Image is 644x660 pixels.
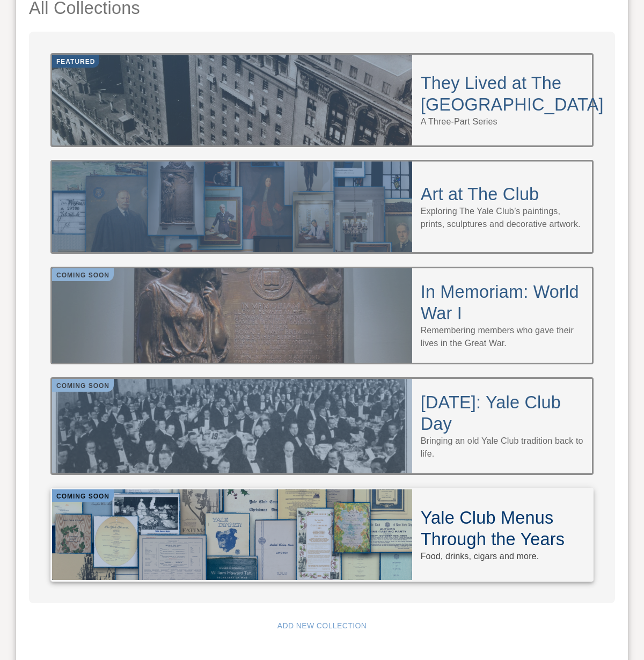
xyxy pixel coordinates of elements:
[421,184,583,205] h4: Art at The Club
[421,324,583,350] p: Remembering members who gave their lives in the Great War.
[56,58,95,65] span: Featured
[50,488,594,582] a: Coming SoonYale Club Menus Through the YearsFood, drinks, cigars and more.
[421,392,583,435] h4: [DATE]: Yale Club Day
[56,382,109,390] span: Coming Soon
[421,115,583,128] p: A Three-Part Series
[50,53,594,147] a: FeaturedThey Lived at The [GEOGRAPHIC_DATA]A Three-Part Series
[273,616,371,636] button: Add New Collection
[421,435,583,460] p: Bringing an old Yale Club tradition back to life.
[50,267,594,364] a: Coming SoonIn Memoriam: World War IRemembering members who gave their lives in the Great War.
[421,72,583,115] h4: They Lived at The [GEOGRAPHIC_DATA]
[421,281,583,324] h4: In Memoriam: World War I
[56,493,109,500] span: Coming Soon
[50,377,594,475] a: Coming Soon[DATE]: Yale Club DayBringing an old Yale Club tradition back to life.
[50,160,594,254] a: Art at The ClubExploring The Yale Club’s paintings, prints, sculptures and decorative artwork.
[421,205,583,231] p: Exploring The Yale Club’s paintings, prints, sculptures and decorative artwork.
[421,550,583,563] p: Food, drinks, cigars and more.
[421,507,583,550] h4: Yale Club Menus Through the Years
[56,272,109,279] span: Coming Soon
